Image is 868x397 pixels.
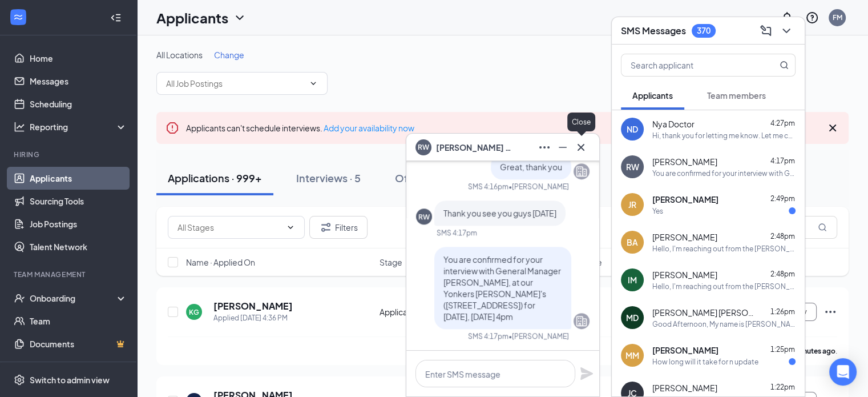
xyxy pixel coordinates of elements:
span: Name · Applied On [186,256,255,268]
svg: QuestionInfo [805,11,819,25]
span: 2:48pm [770,232,795,240]
svg: Company [575,165,588,178]
div: Team Management [14,270,125,279]
div: Onboarding [30,292,118,304]
svg: MagnifyingGlass [818,223,827,232]
div: Hello, I'm reaching out from the [PERSON_NAME]'s in [GEOGRAPHIC_DATA]. We would like to schedule ... [652,282,796,291]
div: BA [627,236,638,248]
div: MM [625,350,639,361]
svg: UserCheck [14,292,25,304]
div: Switch to admin view [30,374,110,386]
span: [PERSON_NAME] [652,194,718,205]
svg: WorkstreamLogo [13,11,24,23]
a: Messages [30,70,127,93]
span: Stage [380,256,402,268]
svg: Error [165,121,179,135]
button: Minimize [554,138,572,157]
svg: Filter [319,220,333,234]
div: Hiring [14,150,125,159]
span: 1:22pm [770,383,795,391]
svg: Analysis [14,121,25,133]
div: Applications · 999+ [168,171,262,185]
div: SMS 4:16pm [468,182,508,191]
svg: ChevronDown [233,11,247,25]
h3: SMS Messages [621,25,686,37]
div: Good Afternoon, My name is [PERSON_NAME], I'm the HR Director for the Wendy's in [GEOGRAPHIC_DATA... [652,319,796,329]
span: • [PERSON_NAME] [508,331,569,341]
div: Hi, thank you for letting me know. Let me check with the General Manager to see if we have that s... [652,131,796,141]
span: [PERSON_NAME] [PERSON_NAME] [652,307,755,318]
h1: Applicants [156,8,228,27]
div: Applied [DATE] 4:36 PM [213,312,293,324]
span: Applicants can't schedule interviews. [186,123,414,133]
button: Filter Filters [309,216,368,239]
span: 2:48pm [770,270,795,278]
svg: MagnifyingGlass [780,61,789,70]
button: ComposeMessage [757,22,775,40]
div: Reporting [30,121,128,133]
div: MD [626,312,639,323]
input: Search applicant [621,54,757,76]
span: [PERSON_NAME] Wisdom [436,141,516,154]
span: [PERSON_NAME] [652,344,718,356]
div: Yes [652,206,663,216]
div: SMS 4:17pm [437,228,477,238]
div: Close [567,113,595,131]
div: You are confirmed for your interview with General Manager [PERSON_NAME], at our Yonkers [PERSON_N... [652,169,796,178]
svg: Minimize [556,141,570,154]
span: [PERSON_NAME] [652,156,717,167]
svg: Notifications [780,11,794,25]
svg: ChevronDown [286,223,295,232]
span: 1:26pm [770,307,795,316]
button: Cross [572,138,590,157]
span: Change [214,50,244,60]
svg: Company [575,314,588,328]
input: All Stages [177,221,281,234]
span: [PERSON_NAME] [652,269,717,280]
div: Open Intercom Messenger [829,358,857,386]
div: Application Review [380,306,473,318]
div: 370 [697,26,710,35]
span: Nya Doctor [652,118,695,130]
span: Thank you see you guys [DATE] [443,208,556,218]
div: KG [189,307,199,317]
h5: [PERSON_NAME] [213,300,293,312]
a: Sourcing Tools [30,190,127,212]
div: RW [626,161,639,173]
svg: Ellipses [823,305,837,319]
svg: ComposeMessage [759,24,773,38]
a: Add your availability now [324,123,414,133]
svg: ChevronDown [309,79,318,88]
div: How long will it take for n update [652,357,758,367]
button: ChevronDown [777,22,796,40]
a: Job Postings [30,212,127,235]
div: ND [627,123,638,135]
span: 4:17pm [770,157,795,165]
div: IM [628,274,637,286]
div: JR [628,199,636,210]
a: Talent Network [30,235,127,258]
a: DocumentsCrown [30,332,127,355]
span: You are confirmed for your interview with General Manager [PERSON_NAME], at our Yonkers [PERSON_N... [443,254,561,322]
div: Offers and hires · 999+ [395,171,506,185]
b: 4 minutes ago [790,347,835,355]
div: Interviews · 5 [296,171,361,185]
div: FM [833,13,842,22]
div: Hello, I'm reaching out from the [PERSON_NAME]'s in [GEOGRAPHIC_DATA]. We would like to schedule ... [652,244,796,254]
a: Team [30,310,127,332]
span: Great, thank you [500,162,562,172]
div: SMS 4:17pm [468,331,508,341]
input: All Job Postings [166,77,304,90]
a: Applicants [30,167,127,190]
a: Scheduling [30,93,127,115]
span: 2:49pm [770,194,795,203]
span: [PERSON_NAME] [652,231,717,243]
span: All Locations [156,50,203,60]
span: [PERSON_NAME] [652,382,717,394]
a: SurveysCrown [30,355,127,378]
svg: Plane [580,367,594,380]
svg: ChevronDown [780,24,793,38]
span: 4:27pm [770,119,795,127]
svg: Collapse [110,12,122,23]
